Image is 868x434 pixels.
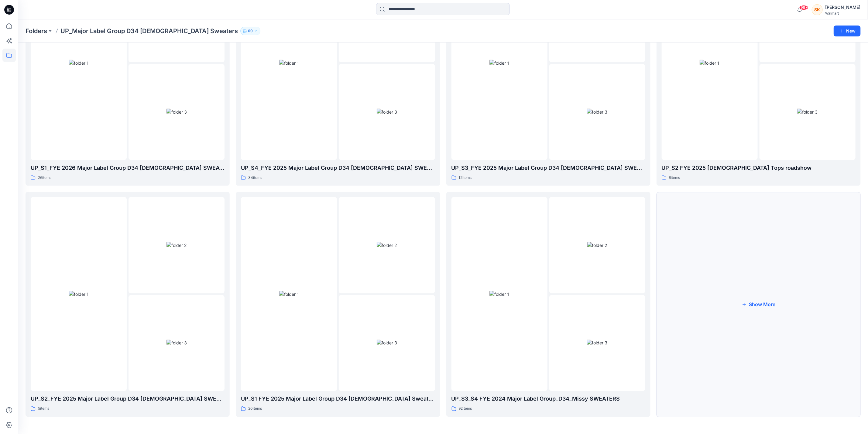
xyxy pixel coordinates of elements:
img: folder 1 [700,60,719,66]
p: 20 items [248,406,262,412]
p: 12 items [459,175,472,181]
p: 26 items [38,175,51,181]
p: 6 items [669,175,680,181]
p: UP_S3_S4 FYE 2024 Major Label Group_D34_Missy SWEATERS [451,395,645,403]
div: Walmart [825,11,860,15]
img: folder 3 [166,340,187,346]
p: 60 [248,28,253,34]
p: 5 items [38,406,49,412]
img: folder 3 [797,109,818,115]
img: folder 3 [166,109,187,115]
img: folder 3 [377,109,397,115]
img: folder 2 [587,242,607,248]
button: Show More [657,192,861,417]
p: UP_S1 FYE 2025 Major Label Group D34 [DEMOGRAPHIC_DATA] Sweaters [241,395,435,403]
p: UP_S3_FYE 2025 Major Label Group D34 [DEMOGRAPHIC_DATA] SWEATERS [451,164,645,172]
a: Folders [26,27,47,35]
button: New [834,26,861,36]
p: UP_S4_FYE 2025 Major Label Group D34 [DEMOGRAPHIC_DATA] SWEATERS [241,164,435,172]
p: 92 items [459,406,472,412]
img: folder 3 [377,340,397,346]
p: UP_S2 FYE 2025 [DEMOGRAPHIC_DATA] Tops roadshow [662,164,856,172]
img: folder 2 [377,242,397,248]
button: 60 [240,27,260,35]
p: UP_Major Label Group D34 [DEMOGRAPHIC_DATA] Sweaters [60,27,238,35]
img: folder 3 [587,340,607,346]
img: folder 1 [279,291,299,297]
p: UP_S1_FYE 2026 Major Label Group D34 [DEMOGRAPHIC_DATA] SWEATERS [31,164,225,172]
img: folder 2 [166,242,187,248]
a: folder 1folder 2folder 3UP_S3_S4 FYE 2024 Major Label Group_D34_Missy SWEATERS92items [446,192,650,417]
a: folder 1folder 2folder 3UP_S1 FYE 2025 Major Label Group D34 [DEMOGRAPHIC_DATA] Sweaters20items [236,192,440,417]
div: [PERSON_NAME] [825,4,860,11]
img: folder 3 [587,109,607,115]
img: folder 1 [69,291,89,297]
img: folder 1 [69,60,89,66]
img: folder 1 [489,291,509,297]
p: UP_S2_FYE 2025 Major Label Group D34 [DEMOGRAPHIC_DATA] SWEATERS [31,395,225,403]
img: folder 1 [489,60,509,66]
img: folder 1 [279,60,299,66]
a: folder 1folder 2folder 3UP_S2_FYE 2025 Major Label Group D34 [DEMOGRAPHIC_DATA] SWEATERS5items [26,192,230,417]
p: 34 items [248,175,262,181]
span: 99+ [799,5,808,10]
div: SK [812,4,823,15]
